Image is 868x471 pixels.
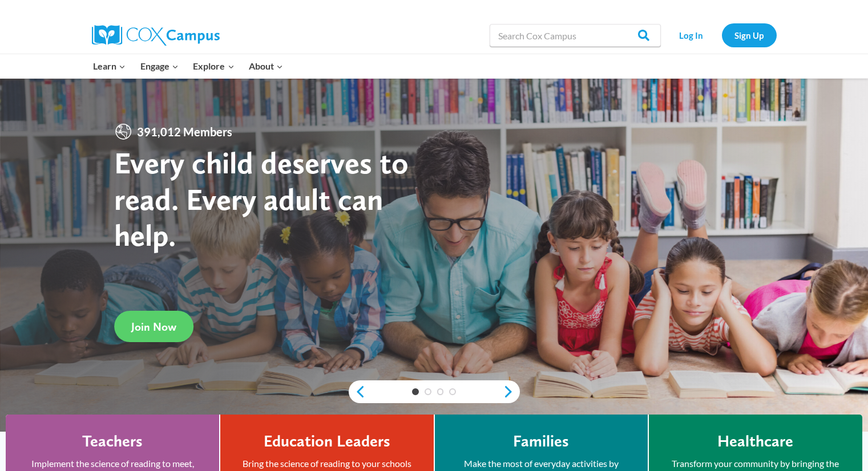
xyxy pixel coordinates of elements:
span: 391,012 Members [132,123,237,141]
a: next [503,385,520,399]
span: Learn [93,59,126,74]
h4: Education Leaders [264,432,390,451]
nav: Secondary Navigation [667,23,777,47]
a: 4 [449,388,456,395]
a: 1 [412,388,419,395]
span: About [249,59,283,74]
a: Sign Up [722,23,777,47]
h4: Teachers [82,432,143,451]
nav: Primary Navigation [86,54,290,78]
a: Log In [667,23,716,47]
a: 3 [437,388,444,395]
span: Explore [193,59,234,74]
img: Cox Campus [92,25,220,46]
h4: Healthcare [717,432,793,451]
a: 2 [425,388,431,395]
strong: Every child deserves to read. Every adult can help. [114,144,409,253]
span: Engage [140,59,179,74]
a: Join Now [114,311,193,342]
a: previous [349,385,366,399]
h4: Families [513,432,569,451]
span: Join Now [131,320,176,334]
div: content slider buttons [349,380,520,403]
input: Search Cox Campus [490,24,661,47]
